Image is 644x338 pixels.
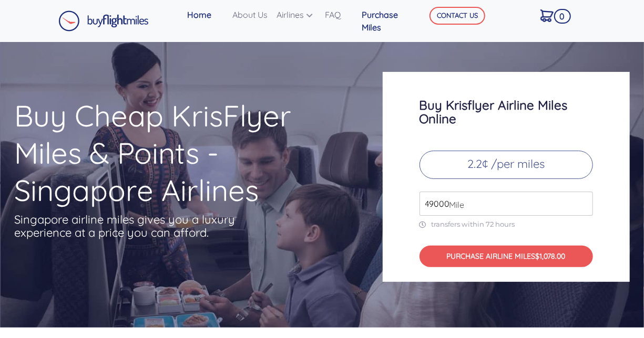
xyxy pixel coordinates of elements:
[272,4,321,25] a: Airlines
[420,220,593,229] p: transfers within 72 hours
[357,4,415,38] a: Purchase Miles
[228,4,272,25] a: About Us
[15,213,251,239] p: Singapore airline miles gives you a luxury experience at a price you can afford.
[536,251,566,261] span: $1,078.00
[420,246,593,267] button: PURCHASE AIRLINE MILES$1,078.00
[540,9,554,22] img: Cart
[15,97,342,209] h1: Buy Cheap KrisFlyer Miles & Points - Singapore Airlines
[58,10,149,31] img: Buy Flight Miles Logo
[321,4,357,25] a: FAQ
[536,4,568,26] a: 0
[420,151,593,179] p: 2.2¢ /per miles
[554,9,570,24] span: 0
[420,98,593,125] h3: Buy Krisflyer Airline Miles Online
[444,198,464,211] span: Mile
[183,4,228,25] a: Home
[430,7,485,25] button: CONTACT US
[58,8,149,34] a: Buy Flight Miles Logo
